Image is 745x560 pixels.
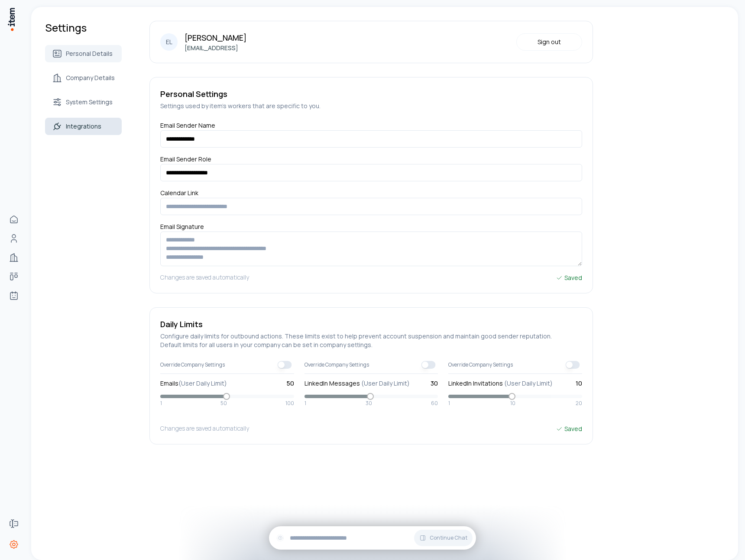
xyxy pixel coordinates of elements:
[516,33,582,51] button: Sign out
[185,32,246,44] p: [PERSON_NAME]
[510,400,515,407] span: 10
[5,536,23,553] a: Settings
[430,534,467,541] span: Continue Chat
[45,69,122,87] a: Company Details
[160,424,249,434] h5: Changes are saved automatically
[448,400,450,407] span: 1
[448,379,553,388] label: LinkedIn Invitations
[5,287,23,304] a: Agents
[160,121,215,133] label: Email Sender Name
[366,400,372,407] span: 30
[160,273,249,283] h5: Changes are saved automatically
[45,118,122,135] a: Integrations
[576,379,582,388] span: 10
[556,273,582,283] div: Saved
[304,361,369,368] span: Override Company Settings
[5,268,23,285] a: Deals
[160,189,198,200] label: Calendar Link
[285,400,294,407] span: 100
[504,379,553,387] span: (User Daily Limit)
[361,379,410,387] span: (User Daily Limit)
[5,211,23,228] a: Home
[45,45,122,62] a: Personal Details
[304,400,306,407] span: 1
[431,379,438,388] span: 30
[160,379,227,388] label: Emails
[160,318,582,330] h5: Daily Limits
[66,74,115,82] span: Company Details
[7,7,16,32] img: Item Brain Logo
[66,122,101,131] span: Integrations
[269,526,476,550] div: Continue Chat
[66,49,113,58] span: Personal Details
[160,88,582,100] h5: Personal Settings
[185,44,246,52] p: [EMAIL_ADDRESS]
[304,379,410,388] label: LinkedIn Messages
[5,249,23,266] a: Companies
[448,361,513,368] span: Override Company Settings
[66,98,113,106] span: System Settings
[160,332,582,349] h5: Configure daily limits for outbound actions. These limits exist to help prevent account suspensio...
[160,361,225,368] span: Override Company Settings
[5,230,23,247] a: People
[5,515,23,532] a: Forms
[287,379,294,388] span: 50
[45,21,122,35] h1: Settings
[45,93,122,111] a: System Settings
[160,222,204,234] label: Email Signature
[576,400,582,407] span: 20
[220,400,227,407] span: 50
[160,102,582,110] h5: Settings used by item's workers that are specific to you.
[160,400,162,407] span: 1
[178,379,227,387] span: (User Daily Limit)
[414,530,473,546] button: Continue Chat
[431,400,438,407] span: 60
[160,33,178,51] div: EL
[160,155,211,167] label: Email Sender Role
[556,424,582,434] div: Saved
